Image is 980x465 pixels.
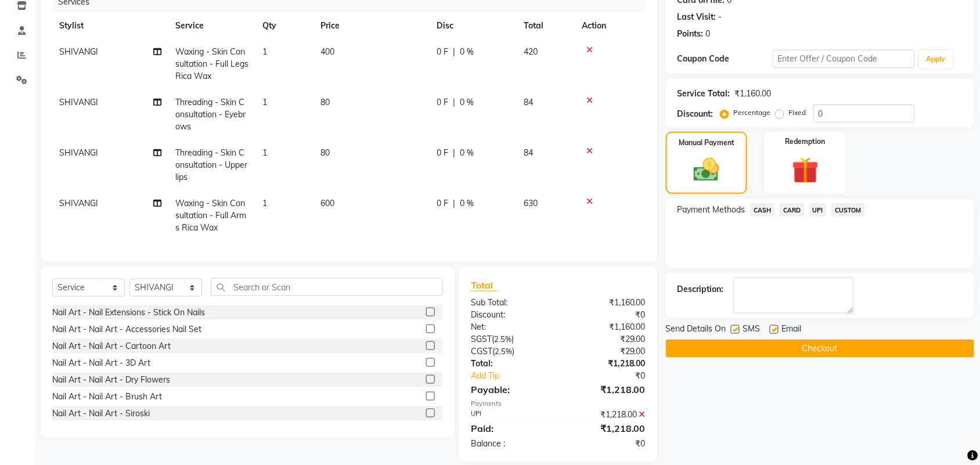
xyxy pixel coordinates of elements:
[262,198,267,208] span: 1
[471,334,492,344] span: SGST
[460,197,474,210] span: 0 %
[524,147,533,158] span: 84
[735,88,772,100] div: ₹1,160.00
[495,347,512,356] span: 2.5%
[786,136,826,147] label: Redemption
[462,321,559,333] div: Net:
[574,370,654,382] div: ₹0
[52,340,171,352] div: Nail Art - Nail Art - Cartoon Art
[831,203,865,217] span: CUSTOM
[750,203,775,217] span: CASH
[175,46,248,81] span: Waxing - Skin Consultation - Full Legs Rica Wax
[558,358,654,370] div: ₹1,218.00
[462,383,559,396] div: Payable:
[262,147,267,158] span: 1
[706,28,711,40] div: 0
[558,321,654,333] div: ₹1,160.00
[558,297,654,309] div: ₹1,160.00
[175,147,247,182] span: Threading - Skin Consultation - Upperlips
[462,309,559,321] div: Discount:
[678,88,730,100] div: Service Total:
[320,46,334,57] span: 400
[437,197,448,210] span: 0 F
[558,383,654,396] div: ₹1,218.00
[524,97,533,107] span: 84
[320,97,330,107] span: 80
[168,13,255,39] th: Service
[462,297,559,309] div: Sub Total:
[462,358,559,370] div: Total:
[558,333,654,345] div: ₹29.00
[780,203,805,217] span: CARD
[437,96,448,109] span: 0 F
[460,147,474,159] span: 0 %
[255,13,314,39] th: Qty
[558,409,654,421] div: ₹1,218.00
[558,309,654,321] div: ₹0
[320,198,334,208] span: 600
[453,197,455,210] span: |
[679,138,734,148] label: Manual Payment
[809,203,827,217] span: UPI
[52,357,150,369] div: Nail Art - Nail Art - 3D Art
[678,53,773,65] div: Coupon Code
[262,46,267,57] span: 1
[437,46,448,58] span: 0 F
[558,421,654,435] div: ₹1,218.00
[175,198,246,233] span: Waxing - Skin Consultation - Full Arms Rica Wax
[773,50,915,68] input: Enter Offer / Coupon Code
[437,147,448,159] span: 0 F
[524,198,538,208] span: 630
[558,345,654,358] div: ₹29.00
[462,370,574,382] a: Add Tip
[430,13,517,39] th: Disc
[59,198,98,208] span: SHIVANGI
[782,323,802,337] span: Email
[471,279,498,291] span: Total
[666,323,726,337] span: Send Details On
[52,307,205,319] div: Nail Art - Nail Extensions - Stick On Nails
[59,147,98,158] span: SHIVANGI
[494,334,511,344] span: 2.5%
[314,13,430,39] th: Price
[517,13,575,39] th: Total
[52,323,201,336] div: Nail Art - Nail Art - Accessories Nail Set
[471,346,492,356] span: CGST
[743,323,761,337] span: SMS
[211,278,443,296] input: Search or Scan
[471,399,646,409] div: Payments
[678,283,724,295] div: Description:
[575,13,646,39] th: Action
[52,408,150,420] div: Nail Art - Nail Art - Siroski
[784,154,827,187] img: _gift.svg
[734,107,771,118] label: Percentage
[320,147,330,158] span: 80
[52,374,170,386] div: Nail Art - Nail Art - Dry Flowers
[686,155,727,185] img: _cash.svg
[678,108,714,120] div: Discount:
[453,96,455,109] span: |
[524,46,538,57] span: 420
[59,97,98,107] span: SHIVANGI
[460,96,474,109] span: 0 %
[59,46,98,57] span: SHIVANGI
[52,13,168,39] th: Stylist
[462,333,559,345] div: ( )
[678,11,716,23] div: Last Visit:
[462,345,559,358] div: ( )
[719,11,722,23] div: -
[462,438,559,450] div: Balance :
[175,97,246,132] span: Threading - Skin Consultation - Eyebrows
[678,204,745,216] span: Payment Methods
[462,421,559,435] div: Paid:
[460,46,474,58] span: 0 %
[453,46,455,58] span: |
[920,51,953,68] button: Apply
[462,409,559,421] div: UPI
[453,147,455,159] span: |
[678,28,704,40] div: Points:
[558,438,654,450] div: ₹0
[52,391,162,403] div: Nail Art - Nail Art - Brush Art
[789,107,806,118] label: Fixed
[666,340,974,358] button: Checkout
